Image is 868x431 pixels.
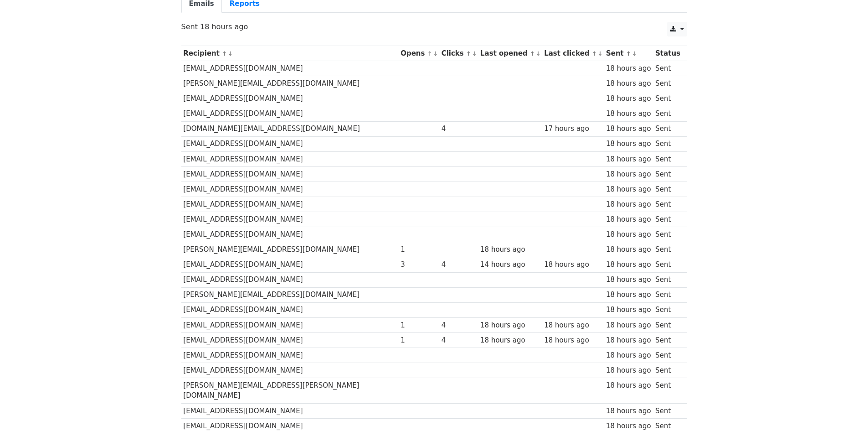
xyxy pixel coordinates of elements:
td: Sent [653,61,682,76]
td: Sent [653,317,682,332]
div: 18 hours ago [606,199,651,210]
div: 18 hours ago [606,260,651,270]
div: 18 hours ago [606,229,651,240]
a: ↑ [466,50,471,57]
td: [EMAIL_ADDRESS][DOMAIN_NAME] [181,348,399,363]
td: Sent [653,76,682,91]
div: 聊天小工具 [822,387,868,431]
div: 1 [401,244,437,255]
div: 18 hours ago [606,78,651,89]
th: Sent [604,46,653,61]
td: [EMAIL_ADDRESS][DOMAIN_NAME] [181,363,399,378]
iframe: Chat Widget [822,387,868,431]
div: 18 hours ago [480,335,539,346]
td: [EMAIL_ADDRESS][DOMAIN_NAME] [181,317,399,332]
td: Sent [653,242,682,257]
div: 18 hours ago [480,320,539,331]
td: Sent [653,121,682,136]
td: Sent [653,182,682,197]
th: Opens [398,46,439,61]
div: 18 hours ago [606,290,651,300]
div: 18 hours ago [544,335,601,346]
th: Status [653,46,682,61]
td: [EMAIL_ADDRESS][DOMAIN_NAME] [181,61,399,76]
td: [DOMAIN_NAME][EMAIL_ADDRESS][DOMAIN_NAME] [181,121,399,136]
td: Sent [653,166,682,182]
p: Sent 18 hours ago [181,22,687,31]
a: ↓ [632,50,637,57]
td: Sent [653,106,682,121]
div: 18 hours ago [606,365,651,376]
td: Sent [653,287,682,302]
a: ↓ [536,50,541,57]
td: [EMAIL_ADDRESS][DOMAIN_NAME] [181,197,399,212]
div: 18 hours ago [606,406,651,416]
td: [EMAIL_ADDRESS][DOMAIN_NAME] [181,332,399,348]
td: [PERSON_NAME][EMAIL_ADDRESS][DOMAIN_NAME] [181,242,399,257]
div: 18 hours ago [480,244,539,255]
div: 18 hours ago [606,63,651,74]
td: Sent [653,332,682,348]
td: Sent [653,257,682,272]
td: [EMAIL_ADDRESS][DOMAIN_NAME] [181,272,399,287]
div: 3 [401,260,437,270]
div: 18 hours ago [606,380,651,391]
div: 18 hours ago [606,320,651,331]
th: Recipient [181,46,399,61]
th: Clicks [439,46,478,61]
td: [EMAIL_ADDRESS][DOMAIN_NAME] [181,302,399,317]
div: 4 [442,335,476,346]
td: [EMAIL_ADDRESS][DOMAIN_NAME] [181,91,399,106]
div: 17 hours ago [544,124,601,134]
th: Last clicked [542,46,604,61]
td: Sent [653,378,682,404]
td: [EMAIL_ADDRESS][DOMAIN_NAME] [181,106,399,121]
td: Sent [653,197,682,212]
div: 18 hours ago [544,260,601,270]
td: Sent [653,348,682,363]
td: Sent [653,302,682,317]
div: 18 hours ago [606,335,651,346]
td: Sent [653,91,682,106]
div: 18 hours ago [606,139,651,149]
td: [EMAIL_ADDRESS][DOMAIN_NAME] [181,227,399,242]
td: Sent [653,403,682,418]
div: 18 hours ago [606,244,651,255]
div: 14 hours ago [480,260,539,270]
td: [PERSON_NAME][EMAIL_ADDRESS][DOMAIN_NAME] [181,287,399,302]
div: 18 hours ago [606,214,651,225]
div: 18 hours ago [606,109,651,119]
td: [EMAIL_ADDRESS][DOMAIN_NAME] [181,212,399,227]
div: 18 hours ago [606,169,651,180]
td: [EMAIL_ADDRESS][DOMAIN_NAME] [181,166,399,182]
td: [EMAIL_ADDRESS][DOMAIN_NAME] [181,403,399,418]
td: [EMAIL_ADDRESS][DOMAIN_NAME] [181,182,399,197]
td: [EMAIL_ADDRESS][DOMAIN_NAME] [181,151,399,166]
div: 1 [401,335,437,346]
a: ↑ [530,50,535,57]
div: 18 hours ago [606,154,651,165]
a: ↓ [433,50,438,57]
div: 4 [442,124,476,134]
td: Sent [653,136,682,151]
div: 18 hours ago [606,305,651,315]
td: [PERSON_NAME][EMAIL_ADDRESS][DOMAIN_NAME] [181,76,399,91]
div: 18 hours ago [606,93,651,104]
div: 18 hours ago [544,320,601,331]
a: ↑ [222,50,227,57]
div: 18 hours ago [606,350,651,361]
a: ↑ [427,50,432,57]
td: [EMAIL_ADDRESS][DOMAIN_NAME] [181,136,399,151]
a: ↑ [626,50,631,57]
a: ↑ [592,50,597,57]
a: ↓ [598,50,603,57]
a: ↓ [472,50,477,57]
div: 4 [442,320,476,331]
div: 18 hours ago [606,275,651,285]
td: Sent [653,363,682,378]
td: Sent [653,227,682,242]
td: Sent [653,151,682,166]
div: 18 hours ago [606,184,651,195]
div: 18 hours ago [606,124,651,134]
a: ↓ [228,50,233,57]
